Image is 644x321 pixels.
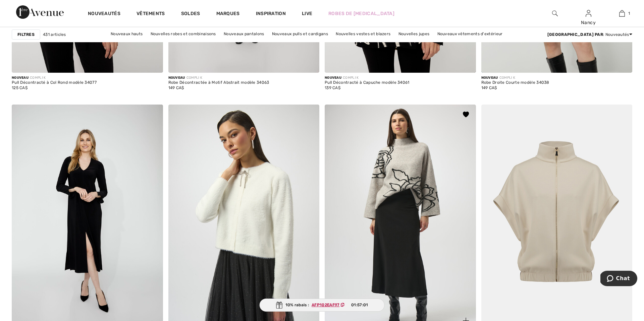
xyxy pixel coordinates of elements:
span: Nouveau [168,76,185,80]
div: 10% rabais : [260,299,385,312]
img: Gift.svg [276,302,283,309]
a: Marques [216,11,240,18]
div: : Nouveautés [547,31,632,38]
a: Se connecter [586,10,591,16]
strong: [GEOGRAPHIC_DATA] par [547,32,603,37]
a: Nouveautés [88,11,120,18]
span: 125 CA$ [12,85,28,90]
a: Nouveaux vêtements d'extérieur [434,29,506,38]
span: Nouveau [481,76,498,80]
img: 1ère Avenue [16,5,64,19]
span: 1 [628,10,630,16]
a: Soldes [181,11,200,18]
span: Nouveau [12,76,29,80]
span: 431 articles [43,31,66,38]
span: Inspiration [256,11,286,18]
div: Nancy [572,19,605,26]
span: Nouveau [325,76,341,80]
img: Mon panier [619,9,625,17]
div: Pull Décontracté à Col Rond modèle 34077 [12,80,97,85]
span: 01:57:01 [351,302,368,308]
a: Vêtements [137,11,165,18]
a: Nouveaux pantalons [220,29,267,38]
a: Nouvelles jupes [395,29,433,38]
img: recherche [552,9,558,17]
div: COMPLI K [325,75,410,80]
a: Nouveaux hauts [107,29,146,38]
strong: Filtres [17,31,35,38]
a: Live [302,10,312,17]
div: COMPLI K [481,75,549,80]
a: 1 [605,9,638,17]
a: Nouveaux pulls et cardigans [269,29,331,38]
img: Mes infos [586,9,591,17]
div: COMPLI K [12,75,97,80]
span: 149 CA$ [481,85,497,90]
span: 139 CA$ [325,85,340,90]
div: Pull Décontracté à Capuche modèle 34061 [325,80,410,85]
iframe: Ouvre un widget dans lequel vous pouvez chatter avec l’un de nos agents [600,271,637,287]
ins: AFP102EAF97 [312,303,339,307]
a: Nouvelles robes et combinaisons [147,29,219,38]
a: Robes de [MEDICAL_DATA] [328,10,394,17]
a: Nouvelles vestes et blazers [332,29,394,38]
img: heart_black.svg [463,112,469,117]
div: COMPLI K [168,75,269,80]
div: Robe Droite Courte modèle 34038 [481,80,549,85]
span: 149 CA$ [168,85,184,90]
div: Robe Décontractée à Motif Abstrait modèle 34063 [168,80,269,85]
